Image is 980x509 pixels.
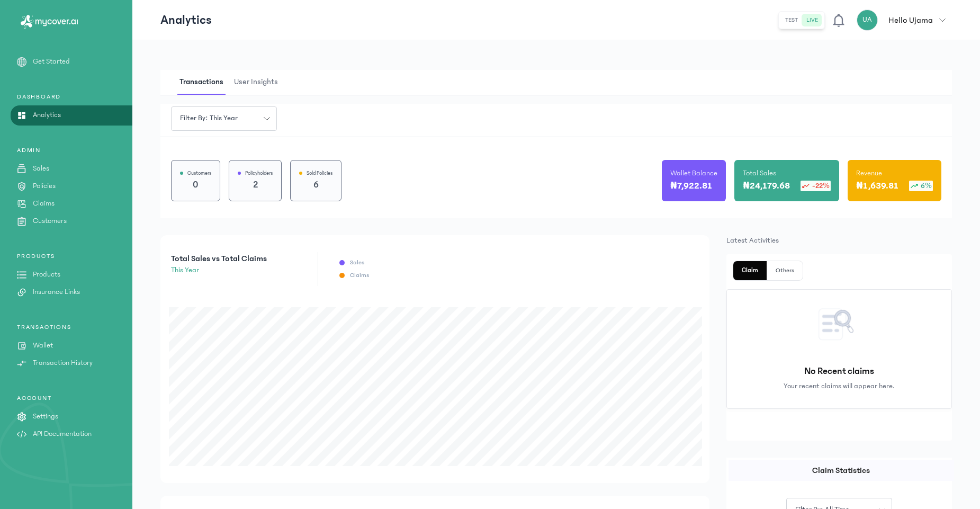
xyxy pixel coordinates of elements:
button: Filter by: this year [171,106,277,131]
p: ₦1,639.81 [856,178,898,193]
p: 2 [238,177,273,192]
p: Customers [33,216,67,227]
button: UAHello Ujama [857,10,952,31]
button: test [781,14,802,26]
p: Hello Ujama [888,14,933,26]
div: UA [857,10,878,31]
p: API Documentation [33,428,92,440]
p: Customers [187,169,211,177]
p: ₦7,922.81 [670,178,712,193]
p: this year [171,265,267,276]
p: Insurance Links [33,287,80,298]
p: Sales [350,258,364,267]
p: 0 [180,177,211,192]
span: Transactions [177,70,226,95]
span: Filter by: this year [174,113,244,124]
p: Total Sales vs Total Claims [171,252,267,265]
p: Policyholders [245,169,273,177]
p: Wallet [33,340,53,351]
button: live [802,14,822,26]
p: Total Sales [743,168,776,178]
p: Revenue [856,168,882,178]
div: 6% [909,181,933,191]
p: Claims [350,271,369,280]
button: Claim [733,261,767,280]
p: Wallet Balance [670,168,717,178]
button: User Insights [232,70,286,95]
button: Transactions [177,70,232,95]
button: Others [767,261,803,280]
p: Claim Statistics [729,464,954,477]
div: -22% [801,181,831,191]
p: Your recent claims will appear here. [784,381,894,391]
p: Analytics [160,12,212,29]
p: 6 [299,177,332,192]
p: Transaction History [33,358,93,369]
span: User Insights [232,70,280,95]
p: Latest Activities [726,235,952,246]
p: No Recent claims [804,364,874,379]
p: Policies [33,181,56,192]
p: Sold Policies [307,169,332,177]
p: Get Started [33,56,70,67]
p: Settings [33,411,58,422]
p: Claims [33,198,55,209]
p: Analytics [33,110,61,121]
p: Products [33,269,60,280]
p: ₦24,179.68 [743,178,790,193]
p: Sales [33,163,49,174]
